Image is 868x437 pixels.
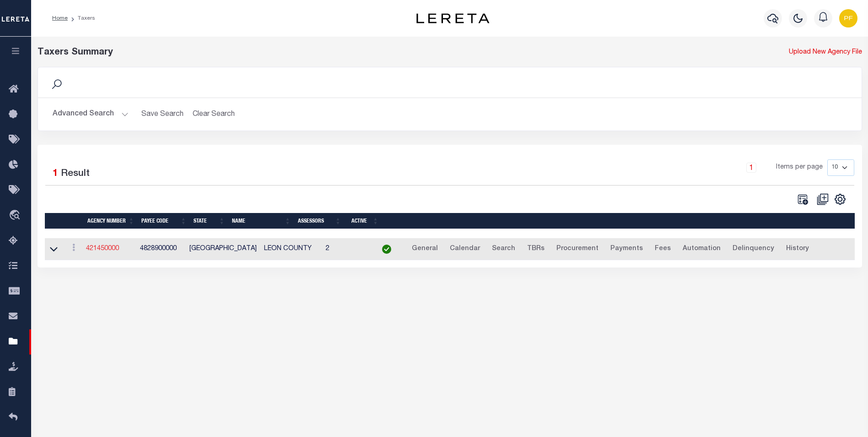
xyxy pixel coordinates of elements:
[606,242,647,257] a: Payments
[68,14,95,22] li: Taxers
[228,213,294,229] th: Name: activate to sort column ascending
[138,213,190,229] th: Payee Code: activate to sort column ascending
[9,210,23,222] i: travel_explore
[382,245,391,254] img: check-icon-green.svg
[136,105,189,123] button: Save Search
[651,242,675,257] a: Fees
[776,163,823,173] span: Items per page
[728,242,778,257] a: Delinquency
[488,242,519,257] a: Search
[446,242,484,257] a: Calendar
[552,242,603,257] a: Procurement
[86,246,119,252] a: 421450000
[408,242,442,257] a: General
[260,238,322,261] td: LEON COUNTY
[53,105,129,123] button: Advanced Search
[322,238,369,261] td: 2
[189,105,239,123] button: Clear Search
[345,213,382,229] th: Active: activate to sort column ascending
[746,163,756,173] a: 1
[61,167,90,181] label: Result
[382,213,855,229] th: &nbsp;
[523,242,549,257] a: TBRs
[679,242,725,257] a: Automation
[84,213,138,229] th: Agency Number: activate to sort column ascending
[839,9,857,27] img: svg+xml;base64,PHN2ZyB4bWxucz0iaHR0cDovL3d3dy53My5vcmcvMjAwMC9zdmciIHBvaW50ZXItZXZlbnRzPSJub25lIi...
[53,169,58,179] span: 1
[136,238,185,261] td: 4828900000
[52,16,68,21] a: Home
[190,213,228,229] th: State: activate to sort column ascending
[789,48,862,58] a: Upload New Agency File
[416,13,490,23] img: logo-dark.svg
[186,238,260,261] td: [GEOGRAPHIC_DATA]
[294,213,345,229] th: Assessors: activate to sort column ascending
[38,46,652,60] div: Taxers Summary
[782,242,813,257] a: History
